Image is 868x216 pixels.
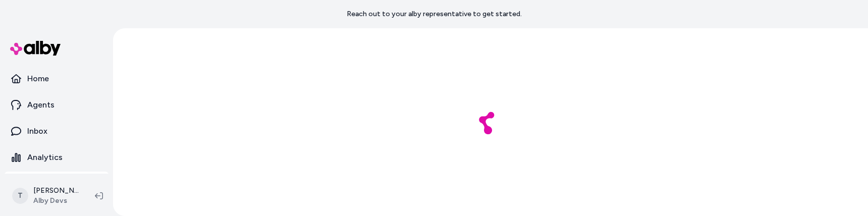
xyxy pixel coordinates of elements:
p: [PERSON_NAME] [33,186,79,196]
p: Reach out to your alby representative to get started. [347,9,522,19]
span: T [12,188,28,204]
p: Agents [27,99,55,111]
a: Analytics [4,145,109,170]
p: Home [27,73,49,85]
p: Inbox [27,125,47,137]
img: alby Logo [10,41,61,56]
a: Home [4,67,109,91]
button: T[PERSON_NAME]Alby Devs [6,180,87,212]
a: Agents [4,93,109,117]
a: Inbox [4,119,109,143]
span: Alby Devs [33,196,79,206]
p: Analytics [27,151,63,164]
